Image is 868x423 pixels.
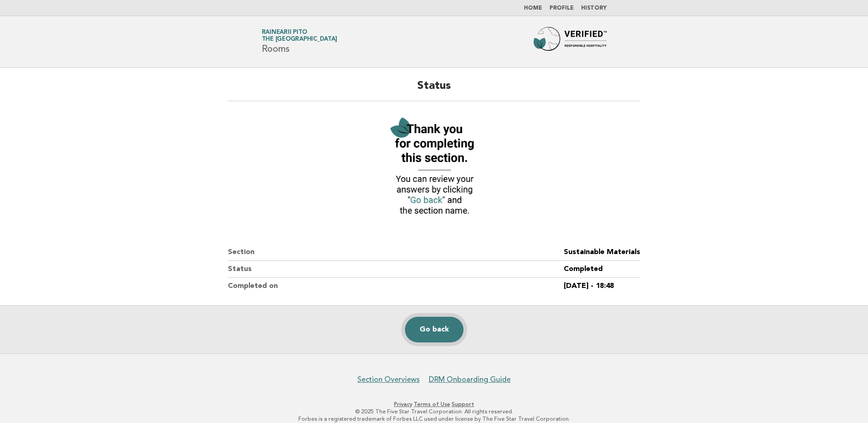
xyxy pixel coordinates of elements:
[564,244,640,261] dd: Sustainable Materials
[452,401,474,407] a: Support
[414,401,450,407] a: Terms of Use
[564,261,640,278] dd: Completed
[383,112,484,222] img: Verified
[357,375,420,384] a: Section Overviews
[262,30,337,54] h1: Rooms
[228,79,640,101] h2: Status
[581,5,607,11] a: History
[228,278,564,294] dt: Completed on
[228,261,564,278] dt: Status
[524,5,542,11] a: Home
[429,375,511,384] a: DRM Onboarding Guide
[154,401,714,408] p: · ·
[262,29,337,42] a: Rainearii PitoThe [GEOGRAPHIC_DATA]
[154,415,714,423] p: Forbes is a registered trademark of Forbes LLC used under license by The Five Star Travel Corpora...
[564,278,640,294] dd: [DATE] - 18:48
[394,401,412,407] a: Privacy
[228,244,564,261] dt: Section
[262,37,337,43] span: The [GEOGRAPHIC_DATA]
[534,27,607,56] img: Forbes Travel Guide
[154,408,714,415] p: © 2025 The Five Star Travel Corporation. All rights reserved.
[550,5,574,11] a: Profile
[405,317,464,342] a: Go back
